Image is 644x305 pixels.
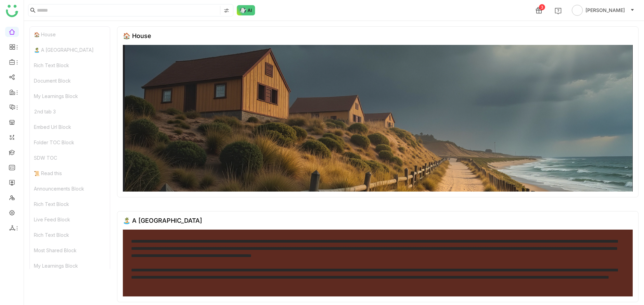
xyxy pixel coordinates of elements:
div: Rich Text Block [30,227,110,243]
div: My Learnings Block [30,88,110,104]
div: 🏝️ A [GEOGRAPHIC_DATA] [30,42,110,58]
span: [PERSON_NAME] [585,7,625,14]
div: Embed Url Block [30,119,110,135]
div: 2nd tab 3 [30,104,110,119]
div: Rich Text Block [30,196,110,212]
img: search-type.svg [224,8,229,13]
div: 🏠 House [30,27,110,42]
div: 🏠 House [123,32,151,39]
div: Rich Text Block [30,58,110,73]
img: avatar [572,5,583,16]
img: logo [6,5,18,17]
div: Live Feed Block [30,212,110,227]
button: [PERSON_NAME] [570,5,636,16]
div: 🏝️ A [GEOGRAPHIC_DATA] [123,217,202,224]
div: 📜 Read this [30,166,110,181]
img: ask-buddy-normal.svg [237,5,255,15]
div: Announcements Block [30,181,110,196]
div: SDW TOC [30,150,110,166]
div: Document Block [30,73,110,88]
img: 68553b2292361c547d91f02a [123,45,633,192]
img: help.svg [555,8,562,14]
div: 3 [539,4,545,10]
div: Most Shared Block [30,243,110,258]
div: My Learnings Block [30,258,110,273]
div: Folder TOC Block [30,135,110,150]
